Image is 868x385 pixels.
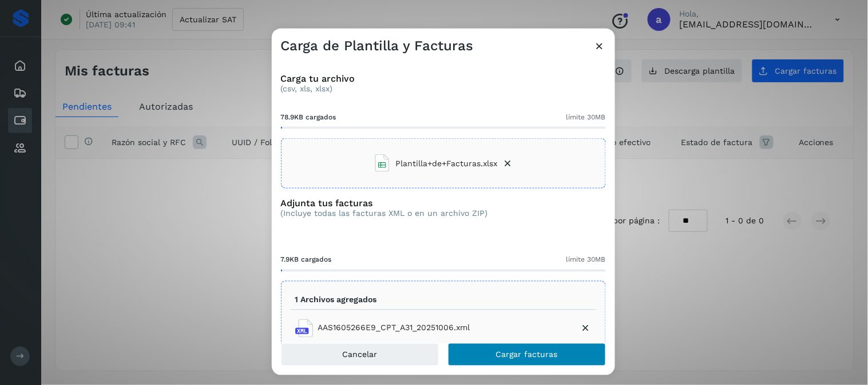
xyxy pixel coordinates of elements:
[295,295,377,305] p: 1 Archivos agregados
[281,84,606,94] p: (csv, xls, xlsx)
[342,350,377,358] span: Cancelar
[566,255,606,265] span: límite 30MB
[281,208,488,218] p: (Incluye todas las facturas XML o en un archivo ZIP)
[281,343,439,366] button: Cancelar
[281,198,488,208] h3: Adjunta tus facturas
[396,157,498,169] span: Plantilla+de+Facturas.xlsx
[281,38,474,54] h3: Carga de Plantilla y Facturas
[448,343,606,366] button: Cargar facturas
[281,255,332,265] span: 7.9KB cargados
[281,112,336,122] span: 78.9KB cargados
[566,112,606,122] span: límite 30MB
[496,350,558,358] span: Cargar facturas
[281,73,606,84] h3: Carga tu archivo
[318,322,470,334] span: AAS1605266E9_CPT_A31_20251006.xml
